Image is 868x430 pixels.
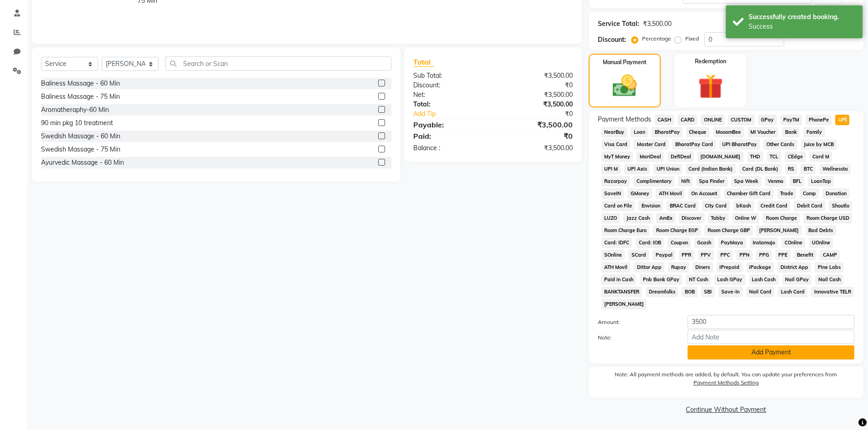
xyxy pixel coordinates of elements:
[601,164,621,174] span: UPI M
[633,176,674,187] span: Complimentary
[776,250,791,260] span: PPE
[598,35,626,45] div: Discount:
[750,238,778,248] span: Instamojo
[688,330,854,344] input: Add Note
[815,274,843,285] span: Nail Cash
[668,152,694,162] span: DefiDeal
[698,250,714,260] span: PPV
[785,164,797,174] span: RS
[694,238,714,248] span: Gcash
[591,318,681,326] label: Amount:
[646,287,678,297] span: Dreamfolks
[801,139,837,150] span: Juice by MCB
[637,152,664,162] span: MariDeal
[794,201,825,211] span: Debit Card
[778,287,807,297] span: Lash Card
[601,274,637,285] span: Paid in Cash
[758,201,791,211] span: Credit Card
[413,57,434,67] span: Total
[41,158,124,167] div: Ayurvedic Massage - 60 Min
[656,213,675,223] span: AmEx
[686,164,736,174] span: Card (Indian Bank)
[165,56,391,71] input: Search or Scan
[767,152,781,162] span: TCL
[731,176,761,187] span: Spa Week
[623,213,652,223] span: Jazz Cash
[41,92,120,101] div: Baliness Massage - 75 Min
[740,164,781,174] span: Card (DL Bank)
[406,71,493,81] div: Sub Total:
[631,127,648,137] span: Loan
[636,238,664,248] span: Card: IOB
[724,188,774,199] span: Chamber Gift Card
[693,379,759,387] label: Payment Methods Setting
[782,274,812,285] span: Nail GPay
[493,100,580,109] div: ₹3,500.00
[601,152,633,162] span: MyT Money
[601,299,647,309] span: [PERSON_NAME]
[717,262,743,273] span: iPrepaid
[634,262,664,273] span: Dittor App
[686,127,709,137] span: Cheque
[732,213,760,223] span: Online W
[624,164,650,174] span: UPI Axis
[719,287,743,297] span: Save-In
[601,250,625,260] span: SOnline
[781,115,802,125] span: PayTM
[803,127,825,137] span: Family
[493,119,580,130] div: ₹3,500.00
[777,188,796,199] span: Trade
[598,370,854,390] label: Note: All payment methods are added, by default. You can update your preferences from
[781,238,805,248] span: COnline
[704,225,753,236] span: Room Charge GBP
[809,152,832,162] span: Card M
[643,19,672,29] div: ₹3,500.00
[601,201,635,211] span: Card on File
[785,152,806,162] span: CEdge
[782,127,800,137] span: Bank
[493,71,580,81] div: ₹3,500.00
[701,287,715,297] span: SBI
[763,213,800,223] span: Room Charge
[702,201,730,211] span: City Card
[601,188,624,199] span: SaveIN
[679,250,694,260] span: PPR
[734,201,754,211] span: bKash
[747,152,763,162] span: THD
[682,287,698,297] span: BOB
[765,176,786,187] span: Venmo
[829,201,852,211] span: Shoutlo
[627,188,652,199] span: GMoney
[601,139,631,150] span: Visa Card
[701,115,724,125] span: ONLINE
[601,213,620,223] span: LUZO
[667,201,699,211] span: BRAC Card
[493,143,580,153] div: ₹3,500.00
[718,238,746,248] span: PayMaya
[698,152,744,162] span: [DOMAIN_NAME]
[591,405,862,415] a: Continue Without Payment
[406,90,493,100] div: Net:
[634,139,668,150] span: Master Card
[748,127,779,137] span: MI Voucher
[406,143,493,153] div: Balance :
[668,262,689,273] span: Rupay
[605,72,644,100] img: _cash.svg
[601,127,627,137] span: NearBuy
[685,35,699,43] label: Fixed
[656,188,685,199] span: ATH Movil
[803,213,852,223] span: Room Charge USD
[708,213,729,223] span: Tabby
[601,176,630,187] span: Razorpay
[790,176,804,187] span: BFL
[406,109,507,119] a: Add Tip
[638,201,663,211] span: Envision
[686,274,711,285] span: NT Cash
[749,274,779,285] span: Lash Cash
[601,225,650,236] span: Room Charge Euro
[508,109,580,119] div: ₹0
[811,287,854,297] span: Innovative TELR
[41,105,109,115] div: Aromatheraphy-60 Min
[406,100,493,109] div: Total:
[728,115,755,125] span: CUSTOM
